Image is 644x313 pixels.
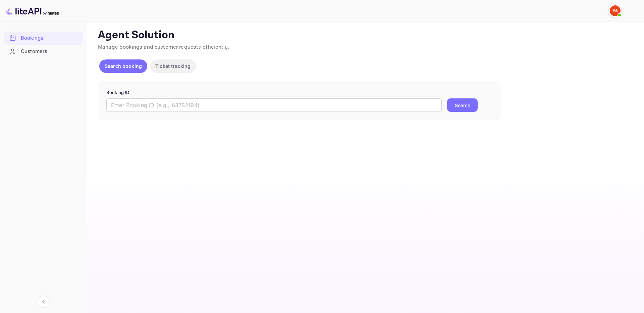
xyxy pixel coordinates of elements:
div: Bookings [21,34,79,42]
p: Ticket tracking [155,62,191,70]
p: Agent Solution [98,29,632,42]
img: Yandex Support [610,5,621,16]
span: Manage bookings and customer requests efficiently. [98,44,229,51]
p: Search booking [105,62,142,70]
img: LiteAPI logo [5,5,59,16]
div: Customers [4,45,83,58]
div: Bookings [4,32,83,45]
div: Customers [21,48,79,55]
button: Search [447,98,478,112]
a: Bookings [4,32,83,44]
a: Customers [4,45,83,57]
input: Enter Booking ID (e.g., 63782194) [106,98,442,112]
button: Collapse navigation [38,296,50,308]
p: Booking ID [106,89,492,96]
